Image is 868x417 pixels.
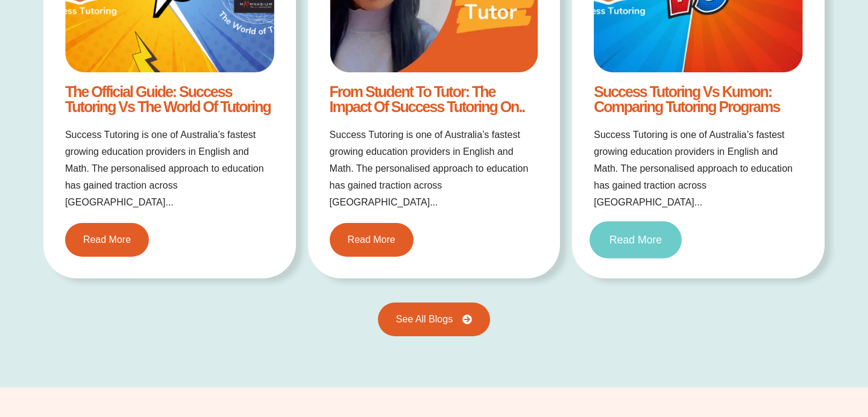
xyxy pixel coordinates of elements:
iframe: Chat Widget [661,281,868,417]
p: Success Tutoring is one of Australia’s fastest growing education providers in English and Math. T... [330,127,539,211]
a: The Official Guide: Success Tutoring vs The World of Tutoring [65,83,271,115]
span: Read More [348,235,395,245]
span: See All Blogs [396,315,453,324]
p: Success Tutoring is one of Australia’s fastest growing education providers in English and Math. T... [65,127,274,211]
a: Read More [65,223,149,257]
a: Read More [590,221,682,259]
span: Read More [609,234,662,245]
a: Read More [330,223,414,257]
a: From Student to Tutor: The Impact of Success Tutoring on.. [330,83,525,115]
p: Success Tutoring is one of Australia’s fastest growing education providers in English and Math. T... [594,127,803,211]
a: See All Blogs [378,303,490,336]
span: Read More [83,235,131,245]
a: Success Tutoring vs Kumon: Comparing Tutoring Programs [594,83,779,115]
